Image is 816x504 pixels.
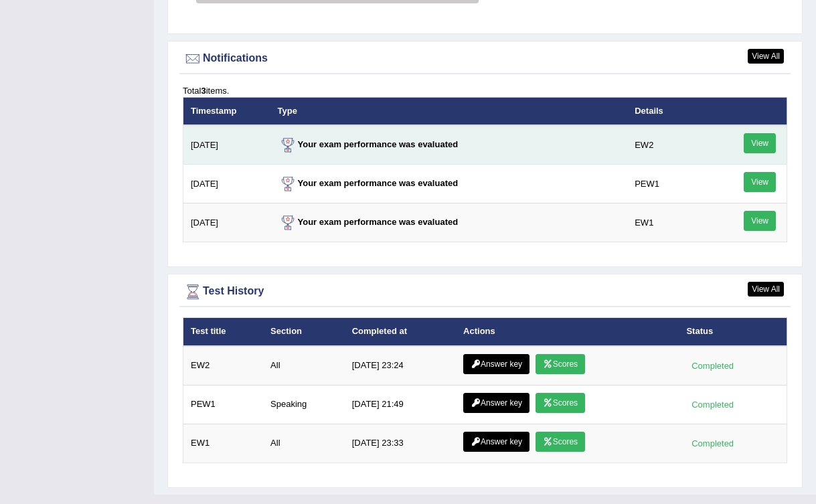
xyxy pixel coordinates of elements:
td: [DATE] [183,165,270,203]
td: PEW1 [627,165,706,203]
td: All [263,424,345,463]
a: Answer key [463,432,529,452]
div: Completed [686,359,738,373]
a: View [744,211,776,231]
a: Answer key [463,354,529,374]
td: EW1 [183,424,264,463]
div: Notifications [183,49,787,69]
a: Answer key [463,393,529,413]
td: [DATE] [183,203,270,242]
a: View [744,133,776,153]
td: [DATE] 23:33 [345,424,456,463]
div: Test History [183,282,787,302]
td: [DATE] 23:24 [345,346,456,386]
th: Status [679,318,787,346]
td: [DATE] 21:49 [345,385,456,424]
td: Speaking [263,385,345,424]
a: Scores [536,432,585,452]
th: Timestamp [183,97,270,125]
th: Details [627,97,706,125]
th: Type [270,97,628,125]
a: Scores [536,354,585,374]
a: View [744,172,776,192]
b: 3 [201,86,206,96]
td: EW2 [183,346,264,386]
a: View All [748,282,784,297]
strong: Your exam performance was evaluated [278,217,459,227]
a: Scores [536,393,585,413]
th: Actions [456,318,679,346]
td: [DATE] [183,125,270,165]
div: Completed [686,436,738,450]
td: EW2 [627,125,706,165]
th: Test title [183,318,264,346]
th: Section [263,318,345,346]
td: EW1 [627,203,706,242]
div: Completed [686,398,738,412]
th: Completed at [345,318,456,346]
strong: Your exam performance was evaluated [278,139,459,149]
a: View All [748,49,784,64]
td: PEW1 [183,385,264,424]
strong: Your exam performance was evaluated [278,178,459,188]
div: Total items. [183,84,787,97]
td: All [263,346,345,386]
